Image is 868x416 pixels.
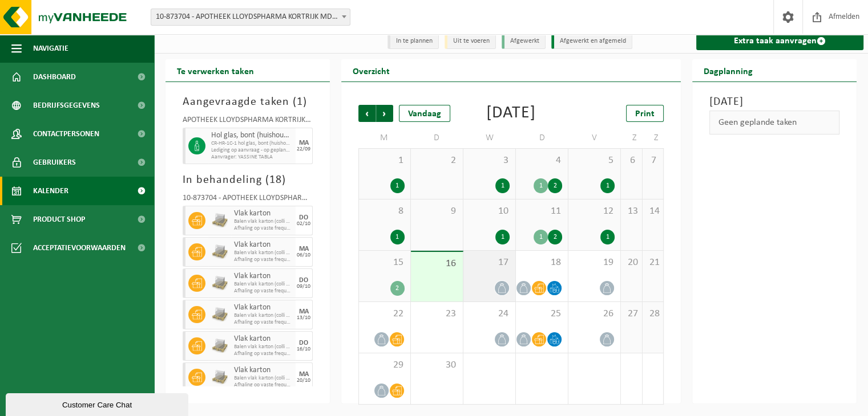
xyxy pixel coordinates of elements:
span: Vlak karton [234,272,293,281]
img: LP-PA-00000-WDN-11 [211,337,228,354]
span: 16 [417,258,457,270]
span: 3 [469,154,510,167]
span: 10-873704 - APOTHEEK LLOYDSPHARMA KORTRIJK MDD - KORTRIJK [151,9,350,26]
span: Lediging op aanvraag - op geplande route [211,147,293,154]
span: 11 [522,205,562,218]
h2: Te verwerken taken [165,59,265,81]
div: 1 [495,230,510,244]
div: 2 [390,281,405,296]
span: 23 [417,308,457,320]
img: LP-PA-00000-WDN-11 [211,212,228,229]
h3: [DATE] [709,93,839,111]
div: 22/09 [297,146,310,152]
span: 8 [365,205,405,218]
img: LP-PA-00000-WDN-11 [211,243,228,260]
span: 24 [469,308,510,320]
h2: Overzicht [341,59,401,81]
span: Kalender [33,177,68,205]
div: DO [299,214,308,221]
td: D [516,128,568,148]
span: 10 [469,205,510,218]
div: MA [299,246,309,252]
div: 1 [534,230,548,244]
span: Balen vlak karton (colli bestelwagen) [234,375,293,382]
span: Vlak karton [234,209,293,218]
li: In te plannen [387,34,439,49]
a: Extra taak aanvragen [696,32,863,50]
span: Afhaling op vaste frequentie [234,319,293,326]
iframe: chat widget [6,391,191,416]
span: Balen vlak karton (colli bestelwagen) [234,312,293,319]
span: 18 [269,174,282,186]
span: Bedrijfsgegevens [33,91,100,120]
div: 10-873704 - APOTHEEK LLOYDSPHARMA KORTRIJK MDD - [GEOGRAPHIC_DATA] [183,194,313,206]
span: Balen vlak karton (colli bestelwagen) [234,218,293,225]
td: Z [621,128,642,148]
div: 1 [390,178,405,193]
span: Vlak karton [234,303,293,312]
div: Vandaag [399,105,450,122]
div: 1 [600,230,615,244]
span: Afhaling op vaste frequentie [234,256,293,263]
span: Product Shop [33,205,85,234]
span: 1 [297,96,303,108]
span: Volgende [376,105,393,122]
span: Afhaling op vaste frequentie [234,382,293,389]
div: DO [299,277,308,284]
a: Print [626,105,664,122]
span: 6 [627,154,636,167]
span: Vlak karton [234,366,293,375]
span: 18 [522,256,562,269]
span: Afhaling op vaste frequentie [234,350,293,357]
h2: Dagplanning [692,59,764,81]
td: Z [643,128,664,148]
span: 25 [522,308,562,320]
span: 7 [648,154,658,167]
span: Acceptatievoorwaarden [33,234,126,262]
span: Hol glas, bont (huishoudelijk) [211,131,293,140]
span: 10-873704 - APOTHEEK LLOYDSPHARMA KORTRIJK MDD - KORTRIJK [151,9,350,25]
td: D [411,128,463,148]
span: 28 [648,308,658,320]
span: 30 [417,359,457,372]
div: 20/10 [297,378,310,384]
span: 17 [469,256,510,269]
div: 2 [548,230,562,244]
span: Balen vlak karton (colli bestelwagen) [234,344,293,350]
span: 12 [574,205,615,218]
td: V [568,128,621,148]
span: 19 [574,256,615,269]
span: Navigatie [33,34,68,63]
td: W [463,128,516,148]
li: Uit te voeren [445,34,496,49]
span: 22 [365,308,405,320]
span: 4 [522,154,562,167]
div: Geen geplande taken [709,111,839,134]
div: 1 [495,178,510,193]
div: 2 [548,178,562,193]
div: 1 [534,178,548,193]
span: Vorige [358,105,376,122]
div: 06/10 [297,252,310,258]
div: 16/10 [297,346,310,352]
span: 1 [365,154,405,167]
div: APOTHEEK LLOYDSPHARMA KORTRIJK MDD [183,116,313,128]
span: 29 [365,359,405,372]
span: 13 [627,205,636,218]
div: 1 [390,230,405,244]
span: 27 [627,308,636,320]
span: 5 [574,154,615,167]
span: CR-HR-1C-1 hol glas, bont (huishoudelijk) [211,140,293,147]
span: Balen vlak karton (colli bestelwagen) [234,281,293,288]
div: [DATE] [486,105,536,122]
h3: Aangevraagde taken ( ) [183,93,313,111]
img: LP-PA-00000-WDN-11 [211,306,228,323]
span: Afhaling op vaste frequentie [234,288,293,295]
span: 9 [417,205,457,218]
span: 14 [648,205,658,218]
div: DO [299,340,308,346]
span: Afhaling op vaste frequentie [234,225,293,232]
div: MA [299,140,309,146]
div: 09/10 [297,284,310,289]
